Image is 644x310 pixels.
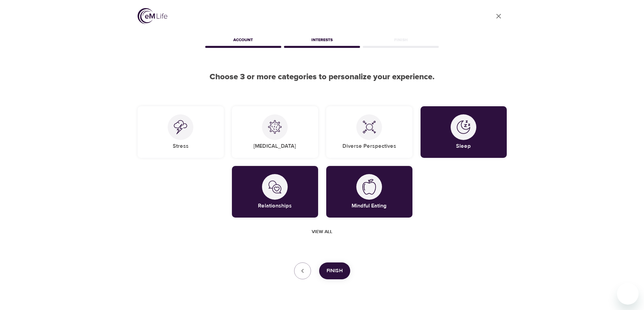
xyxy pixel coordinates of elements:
[174,120,187,134] img: Stress
[342,143,396,150] h5: Diverse Perspectives
[456,143,471,150] h5: Sleep
[421,106,507,158] div: SleepSleep
[457,120,470,134] img: Sleep
[138,72,507,82] h2: Choose 3 or more categories to personalize your experience.
[138,106,224,158] div: StressStress
[352,202,387,209] h5: Mindful Eating
[312,228,332,236] span: View all
[268,180,282,194] img: Relationships
[258,202,292,209] h5: Relationships
[326,166,412,218] div: Mindful EatingMindful Eating
[309,226,335,238] button: View all
[362,179,376,195] img: Mindful Eating
[326,106,412,158] div: Diverse PerspectivesDiverse Perspectives
[232,166,318,218] div: RelationshipsRelationships
[319,262,350,279] button: Finish
[327,266,343,275] span: Finish
[617,283,639,305] iframe: Button to launch messaging window
[173,143,189,150] h5: Stress
[254,143,296,150] h5: [MEDICAL_DATA]
[268,120,282,134] img: COVID-19
[138,8,167,24] img: logo
[232,106,318,158] div: COVID-19[MEDICAL_DATA]
[362,120,376,134] img: Diverse Perspectives
[491,8,507,24] a: close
